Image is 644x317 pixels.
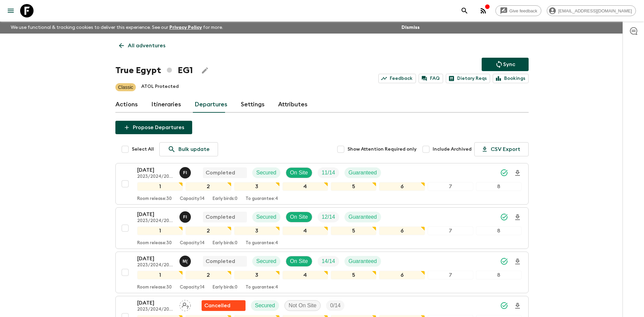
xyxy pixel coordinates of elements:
p: Completed [206,213,235,221]
p: Completed [206,169,235,177]
div: Trip Fill [318,256,339,267]
div: 8 [476,226,522,235]
svg: Download Onboarding [514,302,522,310]
div: 4 [282,182,328,191]
button: menu [4,4,17,17]
div: Secured [252,256,280,267]
div: Flash Pack cancellation [202,300,246,311]
div: 8 [476,271,522,279]
p: Secured [256,257,276,265]
p: Bulk update [178,145,210,153]
p: Capacity: 14 [180,241,205,246]
p: Room release: 30 [137,241,172,246]
div: 1 [137,182,183,191]
div: [EMAIL_ADDRESS][DOMAIN_NAME] [547,5,636,16]
h1: True Egypt EG1 [115,64,193,77]
p: [DATE] [137,166,174,174]
p: Guaranteed [348,169,377,177]
p: 0 / 14 [330,302,340,310]
svg: Download Onboarding [514,169,522,177]
p: On Site [290,257,308,265]
p: All adventures [128,42,165,50]
span: Include Archived [433,146,472,153]
div: 2 [185,182,231,191]
p: Guaranteed [348,257,377,265]
button: Propose Departures [115,121,192,134]
p: Capacity: 14 [180,285,205,290]
p: [DATE] [137,299,174,307]
div: 2 [185,271,231,279]
p: Classic [118,84,133,91]
div: 6 [379,182,425,191]
a: Dietary Reqs [446,74,490,83]
button: Edit Adventure Title [198,64,212,77]
div: 7 [428,226,473,235]
div: Not On Site [284,300,321,311]
button: Dismiss [400,23,421,32]
p: Early birds: 0 [213,196,237,202]
p: 11 / 14 [322,169,335,177]
a: Feedback [378,74,416,83]
div: Trip Fill [318,167,339,178]
a: Give feedback [495,5,541,16]
span: Select All [132,146,154,153]
a: FAQ [419,74,443,83]
span: Give feedback [506,8,541,13]
button: [DATE]2023/2024/2025Migo (Maged) Nabil CompletedSecuredOn SiteTrip FillGuaranteed12345678Room rel... [115,252,529,293]
p: Secured [256,213,276,221]
a: Departures [195,97,227,113]
div: 5 [331,271,376,279]
p: To guarantee: 4 [246,285,278,290]
span: Assign pack leader [179,302,191,307]
div: 3 [234,226,280,235]
div: Trip Fill [318,212,339,222]
button: CSV Export [474,142,529,156]
div: 3 [234,182,280,191]
p: To guarantee: 4 [246,241,278,246]
div: 4 [282,226,328,235]
p: Not On Site [289,302,317,310]
button: [DATE]2023/2024/2025Faten IbrahimCompletedSecuredOn SiteTrip FillGuaranteed12345678Room release:3... [115,207,529,249]
svg: Synced Successfully [500,169,508,177]
p: We use functional & tracking cookies to deliver this experience. See our for more. [8,21,226,34]
p: Cancelled [204,302,230,310]
span: Show Attention Required only [347,146,417,153]
div: Secured [252,212,280,222]
div: On Site [286,212,312,222]
p: ATOL Protected [141,83,179,91]
p: 2023/2024/2025 [137,174,174,179]
p: On Site [290,169,308,177]
button: [DATE]2023/2024/2025Faten IbrahimCompletedSecuredOn SiteTrip FillGuaranteed12345678Room release:3... [115,163,529,205]
button: Sync adventure departures to the booking engine [482,58,529,71]
p: 2023/2024/2025 [137,307,174,312]
p: Early birds: 0 [213,241,237,246]
p: Completed [206,257,235,265]
p: Secured [256,169,276,177]
div: 5 [331,226,376,235]
a: Bookings [493,74,529,83]
div: 6 [379,271,425,279]
div: 5 [331,182,376,191]
p: 14 / 14 [322,257,335,265]
p: Room release: 30 [137,196,172,202]
p: Guaranteed [348,213,377,221]
div: 1 [137,226,183,235]
p: 2023/2024/2025 [137,263,174,268]
div: Secured [251,300,279,311]
div: 2 [185,226,231,235]
svg: Download Onboarding [514,258,522,266]
p: Secured [255,302,275,310]
div: 7 [428,182,473,191]
p: Sync [503,60,515,68]
div: 4 [282,271,328,279]
svg: Synced Successfully [500,257,508,265]
svg: Synced Successfully [500,213,508,221]
span: Faten Ibrahim [179,169,192,174]
div: 8 [476,182,522,191]
span: Migo (Maged) Nabil [179,258,192,263]
p: Early birds: 0 [213,285,237,290]
p: On Site [290,213,308,221]
a: Attributes [278,97,308,113]
p: To guarantee: 4 [246,196,278,202]
p: 12 / 14 [322,213,335,221]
